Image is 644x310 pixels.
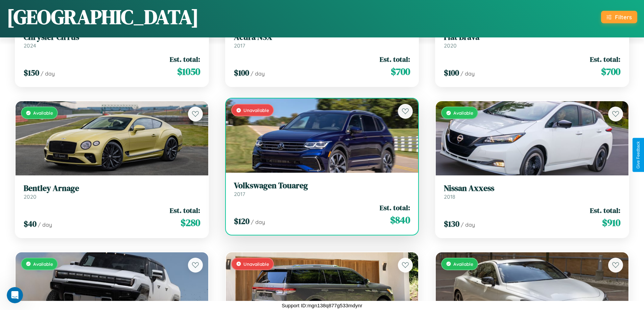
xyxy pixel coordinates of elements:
[380,54,410,64] span: Est. total:
[282,301,362,310] p: Support ID: mgn138q877g533mdynr
[234,191,245,197] span: 2017
[590,205,620,215] span: Est. total:
[444,218,459,229] span: $ 130
[41,70,55,77] span: / day
[444,184,620,200] a: Nissan Axxess2018
[234,32,410,42] h3: Acura NSX
[234,216,249,227] span: $ 120
[251,219,265,225] span: / day
[7,287,23,303] iframe: Intercom live chat
[444,42,457,49] span: 2020
[602,216,620,229] span: $ 910
[390,213,410,227] span: $ 840
[24,193,37,200] span: 2020
[24,32,200,42] h3: Chrysler Cirrus
[234,67,249,78] span: $ 100
[391,65,410,78] span: $ 700
[234,181,410,197] a: Volkswagen Touareg2017
[234,32,410,49] a: Acura NSX2017
[38,221,52,228] span: / day
[461,221,475,228] span: / day
[615,13,632,21] div: Filters
[170,205,200,215] span: Est. total:
[444,193,455,200] span: 2018
[601,65,620,78] span: $ 700
[243,261,269,267] span: Unavailable
[24,218,37,229] span: $ 40
[444,184,620,193] h3: Nissan Axxess
[33,110,53,116] span: Available
[7,3,199,31] h1: [GEOGRAPHIC_DATA]
[444,32,620,49] a: Fiat Brava2020
[177,65,200,78] span: $ 1050
[380,203,410,213] span: Est. total:
[453,110,473,116] span: Available
[460,70,475,77] span: / day
[444,67,459,78] span: $ 100
[24,67,39,78] span: $ 150
[24,42,36,49] span: 2024
[33,261,53,267] span: Available
[444,32,620,42] h3: Fiat Brava
[590,54,620,64] span: Est. total:
[24,32,200,49] a: Chrysler Cirrus2024
[234,181,410,191] h3: Volkswagen Touareg
[636,141,641,169] div: Give Feedback
[24,184,200,200] a: Bentley Arnage2020
[24,184,200,193] h3: Bentley Arnage
[453,261,473,267] span: Available
[234,42,245,49] span: 2017
[601,11,637,23] button: Filters
[251,70,265,77] span: / day
[243,107,269,113] span: Unavailable
[170,54,200,64] span: Est. total:
[181,216,200,229] span: $ 280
